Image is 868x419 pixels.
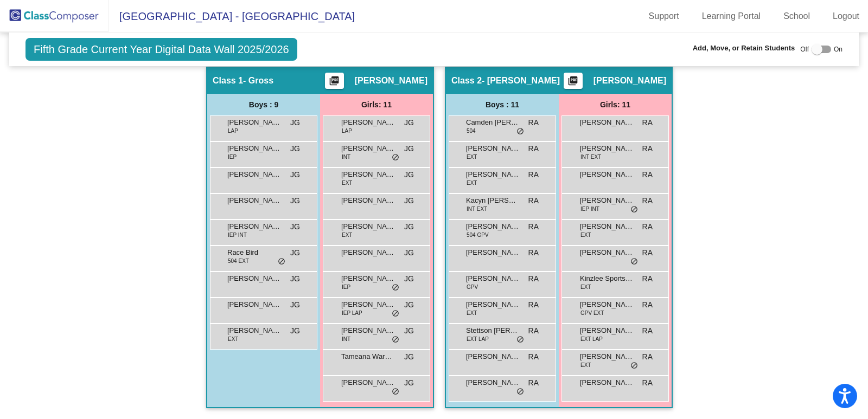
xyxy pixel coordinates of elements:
[580,309,604,317] span: GPV EXT
[341,247,395,258] span: [PERSON_NAME]
[580,221,634,232] span: [PERSON_NAME]
[564,73,583,89] button: Print Students Details
[392,388,399,396] span: do_not_disturb_alt
[341,351,395,362] span: Tameana Warbus
[580,273,634,284] span: Kinzlee Sportsman
[566,75,579,91] mat-icon: picture_as_pdf
[580,361,591,369] span: EXT
[528,325,539,337] span: RA
[466,221,520,232] span: [PERSON_NAME] Oneowl
[341,273,395,284] span: [PERSON_NAME]
[278,257,285,266] span: do_not_disturb_alt
[227,273,282,284] span: [PERSON_NAME]
[642,273,653,285] span: RA
[404,117,414,128] span: JG
[466,117,520,128] span: Camden [PERSON_NAME]
[580,335,603,343] span: EXT LAP
[227,169,282,180] span: [PERSON_NAME]
[467,335,489,343] span: EXT LAP
[580,153,601,161] span: INT EXT
[341,195,395,206] span: [PERSON_NAME]
[355,75,427,86] span: [PERSON_NAME]
[559,94,672,115] div: Girls: 11
[446,94,559,115] div: Boys : 11
[228,257,249,265] span: 504 EXT
[243,75,273,86] span: - Gross
[341,299,395,310] span: [PERSON_NAME]
[642,143,653,154] span: RA
[290,143,300,154] span: JG
[227,299,282,310] span: [PERSON_NAME]
[580,195,634,206] span: [PERSON_NAME]
[404,377,414,389] span: JG
[290,169,300,181] span: JG
[630,257,638,266] span: do_not_disturb_alt
[580,351,634,362] span: [PERSON_NAME]
[342,179,352,187] span: EXT
[467,179,477,187] span: EXT
[341,169,395,180] span: [PERSON_NAME]
[580,283,591,291] span: EXT
[642,377,653,389] span: RA
[642,195,653,207] span: RA
[207,94,320,115] div: Boys : 9
[341,221,395,232] span: [PERSON_NAME]. [PERSON_NAME]
[528,351,539,363] span: RA
[342,309,362,317] span: IEP LAP
[467,309,477,317] span: EXT
[228,335,238,343] span: EXT
[467,231,489,239] span: 504 GPV
[342,127,352,135] span: LAP
[580,169,634,180] span: [PERSON_NAME]
[341,325,395,336] span: [PERSON_NAME]
[466,299,520,310] span: [PERSON_NAME]
[642,117,653,128] span: RA
[392,283,399,292] span: do_not_disturb_alt
[580,117,634,128] span: [PERSON_NAME]
[466,273,520,284] span: [PERSON_NAME] [PERSON_NAME]
[466,325,520,336] span: Stettson [PERSON_NAME]
[228,231,247,239] span: IEP INT
[580,205,599,213] span: IEP INT
[213,75,243,86] span: Class 1
[528,117,539,128] span: RA
[404,273,414,285] span: JG
[342,231,352,239] span: EXT
[404,247,414,259] span: JG
[775,8,819,25] a: School
[227,195,282,206] span: [PERSON_NAME]
[325,73,344,89] button: Print Students Details
[642,299,653,311] span: RA
[290,273,300,285] span: JG
[228,153,237,161] span: IEP
[341,143,395,154] span: [PERSON_NAME]
[580,231,591,239] span: EXT
[466,377,520,388] span: [PERSON_NAME]
[392,153,399,162] span: do_not_disturb_alt
[528,143,539,154] span: RA
[290,117,300,128] span: JG
[404,299,414,311] span: JG
[528,273,539,285] span: RA
[290,299,300,311] span: JG
[227,117,282,128] span: [PERSON_NAME]
[467,127,476,135] span: 504
[341,117,395,128] span: [PERSON_NAME]
[227,247,282,258] span: Race Bird
[528,221,539,233] span: RA
[642,247,653,259] span: RA
[451,75,482,86] span: Class 2
[640,8,688,25] a: Support
[290,247,300,259] span: JG
[580,299,634,310] span: [PERSON_NAME]
[642,325,653,337] span: RA
[593,75,666,86] span: [PERSON_NAME]
[516,388,524,396] span: do_not_disturb_alt
[800,44,809,54] span: Off
[642,351,653,363] span: RA
[693,43,795,54] span: Add, Move, or Retain Students
[467,283,478,291] span: GPV
[466,351,520,362] span: [PERSON_NAME]
[290,325,300,337] span: JG
[630,205,638,214] span: do_not_disturb_alt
